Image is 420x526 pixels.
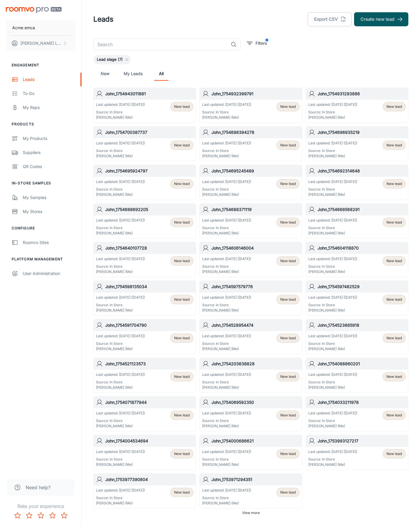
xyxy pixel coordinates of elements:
h6: John_1754688692205 [105,206,193,213]
a: John_1754695245489Last updated: [DATE] ([DATE])Source: In Store[PERSON_NAME] (Me)New lead [199,165,302,200]
span: View more [242,510,260,515]
span: New lead [280,258,296,264]
h6: John_1754033211978 [318,399,406,406]
p: Last updated: [DATE] ([DATE]) [96,333,145,339]
p: [PERSON_NAME] (Me) [202,462,251,467]
p: Last updated: [DATE] ([DATE]) [202,295,251,300]
button: Rate 5 star [58,510,70,521]
a: John_1754668568291Last updated: [DATE] ([DATE])Source: In Store[PERSON_NAME] (Me)New lead [306,203,408,238]
p: [PERSON_NAME] (Me) [96,423,145,429]
div: Lead stage (7) [93,55,131,64]
h6: John_1754695245489 [211,168,300,174]
button: Create new lead [354,12,408,26]
a: John_1753971294351Last updated: [DATE] ([DATE])Source: In Store[PERSON_NAME] (Me)New lead [199,473,302,508]
div: Leads [23,76,76,83]
span: New lead [386,451,402,456]
span: New lead [280,297,296,302]
p: Last updated: [DATE] ([DATE]) [202,488,251,493]
span: New lead [386,413,402,418]
p: Last updated: [DATE] ([DATE]) [308,218,357,223]
p: Last updated: [DATE] ([DATE]) [308,411,357,416]
p: [PERSON_NAME] (Me) [308,192,357,197]
p: Last updated: [DATE] ([DATE]) [308,256,357,262]
h6: John_1754943011881 [105,91,193,97]
h6: John_1754696935219 [318,129,406,136]
div: Roomvo Sites [23,239,76,246]
a: John_1754688692205Last updated: [DATE] ([DATE])Source: In Store[PERSON_NAME] (Me)New lead [93,203,196,238]
span: New lead [280,490,296,495]
p: Source: In Store [96,148,145,153]
span: Need help? [26,484,50,491]
p: [PERSON_NAME] (Me) [96,192,145,197]
p: Source: In Store [202,341,251,346]
a: John_1754695924797Last updated: [DATE] ([DATE])Source: In Store[PERSON_NAME] (Me)New lead [93,165,196,200]
span: New lead [280,451,296,456]
a: John_1754640107728Last updated: [DATE] ([DATE])Source: In Store[PERSON_NAME] (Me)New lead [93,242,196,277]
p: Source: In Store [96,110,145,115]
a: John_1754069592350Last updated: [DATE] ([DATE])Source: In Store[PERSON_NAME] (Me)New lead [199,396,302,431]
p: [PERSON_NAME] (Me) [308,462,357,467]
span: New lead [386,297,402,302]
h1: Leads [93,14,113,25]
p: Last updated: [DATE] ([DATE]) [202,179,251,184]
span: New lead [174,413,190,418]
p: Last updated: [DATE] ([DATE]) [202,372,251,377]
h6: John_1754932399791 [211,91,300,97]
p: [PERSON_NAME] Leaptools [20,40,62,46]
p: Last updated: [DATE] ([DATE]) [202,449,251,454]
h6: John_1754523685918 [318,322,406,328]
h6: John_1754698394278 [211,129,300,136]
span: New lead [386,104,402,109]
p: [PERSON_NAME] (Me) [308,346,357,352]
p: [PERSON_NAME] (Me) [202,423,251,429]
p: [PERSON_NAME] (Me) [202,385,251,390]
span: New lead [174,374,190,379]
input: Search [93,39,228,50]
div: My Reps [23,104,76,111]
a: John_1754943011881Last updated: [DATE] ([DATE])Source: In Store[PERSON_NAME] (Me)New lead [93,88,196,123]
button: Rate 3 star [35,510,47,521]
span: New lead [174,451,190,456]
a: John_1754604118870Last updated: [DATE] ([DATE])Source: In Store[PERSON_NAME] (Me)New lead [306,242,408,277]
p: Source: In Store [96,225,145,231]
span: New lead [174,143,190,148]
a: John_1754033211978Last updated: [DATE] ([DATE])Source: In Store[PERSON_NAME] (Me)New lead [306,396,408,431]
span: New lead [280,181,296,186]
p: Source: In Store [202,225,251,231]
h6: John_1753971294351 [211,476,300,483]
p: Source: In Store [308,148,357,153]
button: [PERSON_NAME] Leaptools [6,36,76,51]
div: My Stores [23,208,76,215]
p: [PERSON_NAME] (Me) [202,501,251,506]
h6: John_1754688371119 [211,206,300,213]
h6: John_1754004534694 [105,438,193,444]
h6: John_1754591704790 [105,322,193,328]
p: Last updated: [DATE] ([DATE]) [96,141,145,146]
p: [PERSON_NAME] (Me) [202,231,251,236]
a: John_1754696935219Last updated: [DATE] ([DATE])Source: In Store[PERSON_NAME] (Me)New lead [306,126,408,161]
button: Rate 1 star [12,510,23,521]
div: My Products [23,135,76,142]
div: To-do [23,90,76,97]
p: [PERSON_NAME] (Me) [308,231,357,236]
p: Source: In Store [96,495,145,501]
p: [PERSON_NAME] (Me) [96,501,145,506]
p: Last updated: [DATE] ([DATE]) [96,295,145,300]
h6: John_1754598135034 [105,283,193,290]
a: My Leads [124,67,143,81]
p: Source: In Store [96,187,145,192]
span: New lead [174,220,190,225]
p: Source: In Store [96,457,145,462]
a: John_1754688371119Last updated: [DATE] ([DATE])Source: In Store[PERSON_NAME] (Me)New lead [199,203,302,238]
span: New lead [386,181,402,186]
span: New lead [280,143,296,148]
p: Source: In Store [202,418,251,423]
a: John_1754700387737Last updated: [DATE] ([DATE])Source: In Store[PERSON_NAME] (Me)New lead [93,126,196,161]
a: John_1754606146004Last updated: [DATE] ([DATE])Source: In Store[PERSON_NAME] (Me)New lead [199,242,302,277]
a: John_1754521123573Last updated: [DATE] ([DATE])Source: In Store[PERSON_NAME] (Me)New lead [93,358,196,393]
h6: John_1754000686621 [211,438,300,444]
p: Filters [256,40,267,46]
p: Last updated: [DATE] ([DATE]) [96,372,145,377]
p: Source: In Store [308,457,357,462]
p: [PERSON_NAME] (Me) [96,462,145,467]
